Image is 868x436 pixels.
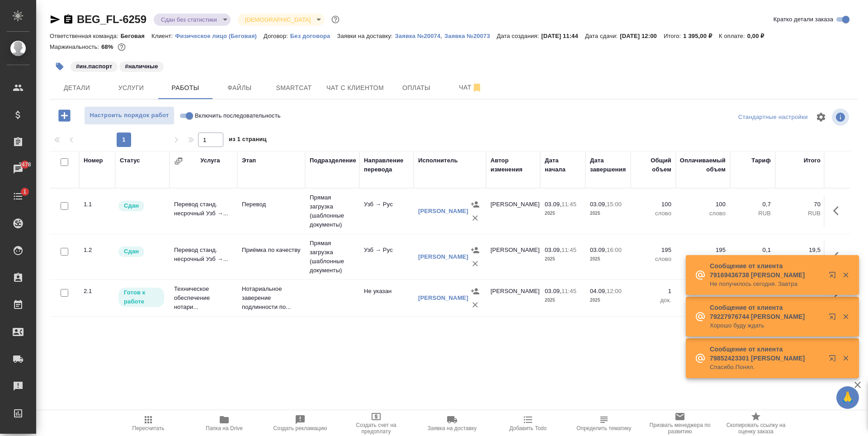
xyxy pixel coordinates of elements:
[635,255,671,264] p: слово
[101,43,115,50] p: 68%
[836,313,855,321] button: Закрыть
[680,246,726,255] p: 195
[158,16,220,24] button: Сдан без статистики
[590,246,607,253] p: 03.09,
[680,255,726,264] p: слово
[109,82,153,94] span: Услуги
[242,246,301,255] p: Приёмка по качеству
[486,195,540,227] td: [PERSON_NAME]
[70,62,118,70] span: ин.паспорт
[635,200,671,209] p: 100
[635,246,671,255] p: 195
[290,33,337,39] p: Без договора
[238,14,324,26] div: Сдан без статистики
[242,284,301,312] p: Нотариальное заверение подлинности по...
[170,280,237,316] td: Техническое обеспечение нотари...
[89,110,170,121] span: Настроить порядок работ
[174,156,183,166] button: Сгруппировать
[735,200,771,209] p: 0,7
[229,134,267,147] span: из 1 страниц
[607,288,622,294] p: 12:00
[175,33,264,39] p: Физическое лицо (Беговая)
[116,41,127,53] button: 369.50 RUB;
[118,246,165,258] div: Менеджер проверил работу исполнителя, передает ее на следующий этап
[590,296,626,305] p: 2025
[710,345,823,363] p: Сообщение от клиента 79852423301 [PERSON_NAME]
[50,33,121,39] p: Ответственная команда:
[242,200,301,209] p: Перевод
[590,209,626,218] p: 2025
[170,195,237,227] td: Перевод станд. несрочный Узб →...
[607,201,622,208] p: 15:00
[84,200,111,209] div: 1.1
[84,106,175,125] button: Настроить порядок работ
[310,156,356,165] div: Подразделение
[13,160,36,169] span: 2478
[810,106,832,128] span: Настроить таблицу
[590,201,607,208] p: 03.09,
[804,156,821,165] div: Итого
[468,198,482,211] button: Назначить
[218,82,261,94] span: Файлы
[780,200,821,209] p: 70
[635,156,671,174] div: Общий объем
[18,187,32,196] span: 1
[545,201,561,208] p: 03.09,
[444,33,497,39] p: Заявка №20073
[774,15,833,24] span: Кратко детали заказа
[468,243,482,257] button: Назначить
[330,14,341,25] button: Доп статусы указывают на важность/срочность заказа
[561,246,576,253] p: 11:45
[195,111,281,120] span: Включить последовательность
[680,156,726,174] div: Оплачиваемый объем
[823,349,845,371] button: Открыть в новой вкладке
[710,303,823,321] p: Сообщение от клиента 79227976744 [PERSON_NAME]
[305,234,359,280] td: Прямая загрузка (шаблонные документы)
[50,43,101,50] p: Маржинальность:
[561,201,576,208] p: 11:45
[836,354,855,362] button: Закрыть
[359,241,414,273] td: Узб → Рус
[545,288,561,294] p: 03.09,
[590,156,626,174] div: Дата завершения
[77,13,146,25] a: BEG_FL-6259
[290,32,337,39] a: Без договора
[545,296,581,305] p: 2025
[635,287,671,296] p: 1
[2,185,34,208] a: 1
[84,287,111,296] div: 2.1
[175,32,264,39] a: Физическое лицо (Беговая)
[305,189,359,234] td: Прямая загрузка (шаблонные документы)
[747,33,771,39] p: 0,00 ₽
[242,16,313,24] button: [DEMOGRAPHIC_DATA]
[680,200,726,209] p: 100
[541,33,585,39] p: [DATE] 11:44
[84,156,103,165] div: Номер
[242,156,256,165] div: Этап
[50,14,61,25] button: Скопировать ссылку для ЯМессенджера
[395,82,438,94] span: Оплаты
[620,33,664,39] p: [DATE] 12:00
[151,33,175,39] p: Клиент:
[124,288,159,306] p: Готов к работе
[395,32,441,41] button: Заявка №20074
[545,209,581,218] p: 2025
[63,14,74,25] button: Скопировать ссылку
[735,209,771,218] p: RUB
[491,156,536,174] div: Автор изменения
[364,156,409,174] div: Направление перевода
[418,208,468,214] a: [PERSON_NAME]
[710,363,823,372] p: Спасибо.Понял.
[710,280,823,289] p: Не получилось сегодня. Завтра
[561,288,576,294] p: 11:45
[200,156,220,165] div: Услуга
[418,156,458,165] div: Исполнитель
[680,296,726,305] p: док.
[440,33,444,39] p: ,
[395,33,441,39] p: Заявка №20074
[710,261,823,280] p: Сообщение от клиента 79169436738 [PERSON_NAME]
[836,271,855,279] button: Закрыть
[76,62,112,71] p: #ин.паспорт
[124,247,139,256] p: Сдан
[120,156,140,165] div: Статус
